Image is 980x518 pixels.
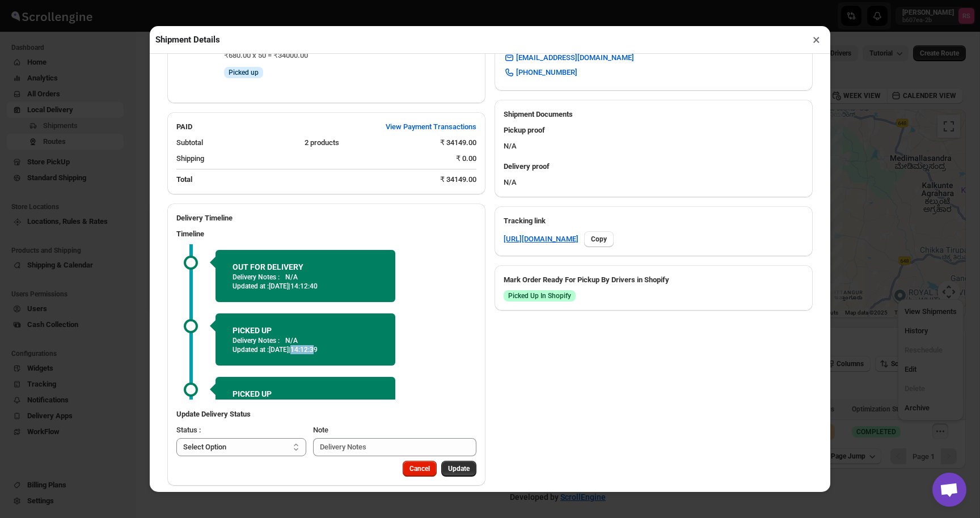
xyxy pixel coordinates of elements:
[403,461,437,477] button: Cancel
[409,464,430,473] span: Cancel
[176,137,295,148] div: Subtotal
[233,325,378,336] h2: PICKED UP
[269,346,318,354] span: [DATE] | 14:12:39
[176,228,476,240] h3: Timeline
[508,291,571,300] span: Picked Up In Shopify
[285,273,298,282] p: N/A
[504,233,578,245] a: [URL][DOMAIN_NAME]
[504,274,804,286] h3: Mark Order Ready For Pickup By Drivers in Shopify
[176,409,476,420] h3: Update Delivery Status
[305,137,432,148] div: 2 products
[504,215,804,227] h3: Tracking link
[379,118,483,136] button: View Payment Transactions
[233,345,378,354] p: Updated at :
[233,336,280,345] p: Delivery Notes :
[176,213,476,224] h2: Delivery Timeline
[233,261,378,273] h2: OUT FOR DELIVERY
[932,473,966,507] div: Open chat
[504,161,804,172] h3: Delivery proof
[229,68,259,77] span: Picked up
[155,34,220,45] h2: Shipment Details
[233,273,280,282] p: Delivery Notes :
[285,400,298,409] p: N/A
[497,49,641,67] a: [EMAIL_ADDRESS][DOMAIN_NAME]
[504,125,804,136] h3: Pickup proof
[285,336,298,345] p: N/A
[440,137,476,148] div: ₹ 34149.00
[269,282,318,290] span: [DATE] | 14:12:40
[808,32,825,48] button: ×
[495,120,813,156] div: N/A
[224,51,308,60] span: ₹680.00 x 50 = ₹34000.00
[497,63,584,82] a: [PHONE_NUMBER]
[233,400,280,409] p: Delivery Notes :
[495,156,813,197] div: N/A
[448,464,470,473] span: Update
[584,231,614,247] button: Copy
[233,388,378,400] h2: PICKED UP
[441,461,476,477] button: Update
[504,109,804,120] h2: Shipment Documents
[516,67,577,78] span: [PHONE_NUMBER]
[176,426,201,434] span: Status :
[516,52,634,63] span: [EMAIL_ADDRESS][DOMAIN_NAME]
[176,175,192,184] b: Total
[313,426,328,434] span: Note
[386,121,476,133] span: View Payment Transactions
[176,121,192,133] h2: PAID
[456,153,476,164] div: ₹ 0.00
[440,174,476,185] div: ₹ 34149.00
[176,153,447,164] div: Shipping
[313,438,477,456] input: Delivery Notes
[233,282,378,291] p: Updated at :
[591,235,607,244] span: Copy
